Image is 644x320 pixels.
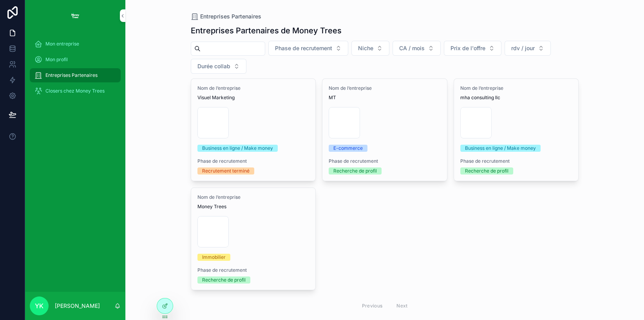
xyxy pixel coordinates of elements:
[322,78,447,181] a: Nom de l’entrepriseMTE-commercePhase de recrutementRecherche de profil
[275,44,332,52] span: Phase de recrutement
[197,62,230,70] span: Durée collab
[191,187,316,290] a: Nom de l’entrepriseMoney TreesImmobilierPhase de recrutementRecherche de profil
[351,41,389,56] button: Select Button
[454,78,579,181] a: Nom de l’entreprisemha consulting llcBusiness en ligne / Make moneyPhase de recrutementRecherche ...
[200,13,261,20] span: Entreprises Partenaires
[197,85,309,91] span: Nom de l’entreprise
[460,158,572,164] span: Phase de recrutement
[25,31,125,108] div: scrollable content
[505,41,551,56] button: Select Button
[511,44,535,52] span: rdv / jour
[202,276,246,284] div: Recherche de profil
[333,145,363,152] div: E-commerce
[329,158,441,164] span: Phase de recrutement
[191,25,342,36] h1: Entreprises Partenaires de Money Trees
[35,301,43,311] span: YK
[268,41,348,56] button: Select Button
[358,44,373,52] span: Niche
[393,41,441,56] button: Select Button
[30,37,121,51] a: Mon entreprise
[329,95,441,101] span: MT
[45,41,79,47] span: Mon entreprise
[333,167,377,175] div: Recherche de profil
[55,302,100,310] p: [PERSON_NAME]
[329,85,441,91] span: Nom de l’entreprise
[30,53,121,67] a: Mon profil
[465,145,536,152] div: Business en ligne / Make money
[45,88,105,94] span: Closers chez Money Trees
[197,95,309,101] span: Visuel Marketing
[450,44,485,52] span: Prix de l'offre
[444,41,501,56] button: Select Button
[197,267,309,273] span: Phase de recrutement
[460,95,572,101] span: mha consulting llc
[202,254,226,261] div: Immobilier
[45,56,68,63] span: Mon profil
[465,167,508,175] div: Recherche de profil
[30,68,121,82] a: Entreprises Partenaires
[197,158,309,164] span: Phase de recrutement
[197,204,309,210] span: Money Trees
[460,85,572,91] span: Nom de l’entreprise
[191,59,246,74] button: Select Button
[69,9,81,22] img: App logo
[30,84,121,98] a: Closers chez Money Trees
[399,44,425,52] span: CA / mois
[45,72,98,78] span: Entreprises Partenaires
[191,13,261,20] a: Entreprises Partenaires
[202,145,273,152] div: Business en ligne / Make money
[197,194,309,200] span: Nom de l’entreprise
[191,78,316,181] a: Nom de l’entrepriseVisuel MarketingBusiness en ligne / Make moneyPhase de recrutementRecrutement ...
[202,167,250,175] div: Recrutement terminé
